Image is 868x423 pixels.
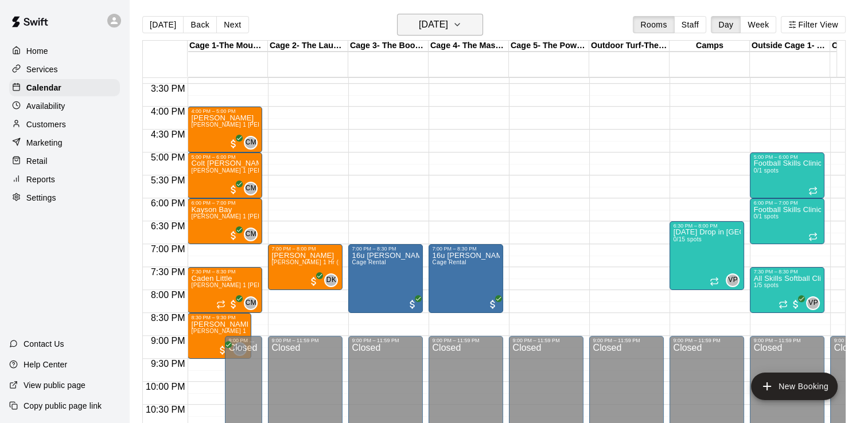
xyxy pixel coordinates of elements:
[750,267,824,313] div: 7:30 PM – 8:30 PM: All Skills Softball Clinic Tuesdays 7:30-8:30pm
[191,328,400,334] span: [PERSON_NAME] 1 [PERSON_NAME] (pitching, hitting, catching or fielding)
[216,16,248,33] button: Next
[142,16,184,33] button: [DATE]
[148,221,188,231] span: 6:30 PM
[244,296,258,310] div: Chad Massengale
[248,136,258,150] span: Chad Massengale
[188,267,262,313] div: 7:30 PM – 8:30 PM: Caden Little
[191,108,259,114] div: 4:00 PM – 5:00 PM
[730,273,739,287] span: Vault Performance
[432,259,466,265] span: Cage Rental
[750,198,824,244] div: 6:00 PM – 7:00 PM: Football Skills Clinic
[228,299,239,310] span: All customers have paid
[419,17,448,33] h6: [DATE]
[9,116,120,133] a: Customers
[191,269,259,275] div: 7:30 PM – 8:30 PM
[348,41,429,52] div: Cage 3- The Boom Box
[148,198,188,208] span: 6:00 PM
[246,297,256,309] span: CM
[9,79,120,96] a: Calendar
[148,130,188,139] span: 4:30 PM
[407,299,418,310] span: All customers have paid
[271,246,339,252] div: 7:00 PM – 8:00 PM
[26,119,66,130] p: Customers
[487,299,499,310] span: All customers have paid
[26,192,56,203] p: Settings
[143,382,188,391] span: 10:00 PM
[246,137,256,148] span: CM
[246,229,256,240] span: CM
[753,282,779,288] span: 1/5 spots filled
[26,45,48,57] p: Home
[244,228,258,241] div: Chad Massengale
[26,64,58,75] p: Services
[9,97,120,115] div: Availability
[808,232,818,241] span: Recurring event
[9,42,120,60] a: Home
[329,273,338,287] span: Dusten Knight
[790,299,801,310] span: All customers have paid
[191,213,400,220] span: [PERSON_NAME] 1 [PERSON_NAME] (pitching, hitting, catching or fielding)
[26,137,63,148] p: Marketing
[148,290,188,300] span: 8:00 PM
[9,171,120,188] div: Reports
[188,313,251,359] div: 8:30 PM – 9:30 PM: Peyton Parrish
[348,244,423,313] div: 7:00 PM – 8:30 PM: 16u Parrish Prac
[271,338,339,343] div: 9:00 PM – 11:59 PM
[188,198,262,244] div: 6:00 PM – 7:00 PM: Kayson Bay
[148,359,188,369] span: 9:30 PM
[191,167,400,174] span: [PERSON_NAME] 1 [PERSON_NAME] (pitching, hitting, catching or fielding)
[397,14,483,36] button: [DATE]
[148,336,188,346] span: 9:00 PM
[9,61,120,78] a: Services
[352,338,419,343] div: 9:00 PM – 11:59 PM
[271,259,429,265] span: [PERSON_NAME] 1 Hr (pitching/hitting/or fielding lesson)
[753,213,779,220] span: 0/1 spots filled
[9,189,120,206] a: Settings
[750,41,830,52] div: Outside Cage 1- The Office
[191,122,400,128] span: [PERSON_NAME] 1 [PERSON_NAME] (pitching, hitting, catching or fielding)
[216,300,225,309] span: Recurring event
[326,275,336,286] span: DK
[432,246,500,252] div: 7:00 PM – 8:30 PM
[248,182,258,195] span: Chad Massengale
[512,338,580,343] div: 9:00 PM – 11:59 PM
[24,338,64,350] p: Contact Us
[429,244,503,313] div: 7:00 PM – 8:30 PM: 16u Parrish Prac
[248,296,258,310] span: Chad Massengale
[509,41,589,52] div: Cage 5- The Power Alley
[268,244,342,290] div: 7:00 PM – 8:00 PM: Brodee Arnold
[244,182,258,195] div: Chad Massengale
[143,405,188,414] span: 10:30 PM
[781,16,845,33] button: Filter View
[244,136,258,150] div: Chad Massengale
[352,246,419,252] div: 7:00 PM – 8:30 PM
[352,259,386,265] span: Cage Rental
[148,84,188,93] span: 3:30 PM
[228,338,259,343] div: 9:00 PM – 11:59 PM
[728,275,738,286] span: VP
[633,16,674,33] button: Rooms
[268,41,348,52] div: Cage 2- The Launch Pad
[26,100,65,112] p: Availability
[673,338,741,343] div: 9:00 PM – 11:59 PM
[191,154,259,160] div: 5:00 PM – 6:00 PM
[228,138,239,150] span: All customers have paid
[9,152,120,170] a: Retail
[589,41,670,52] div: Outdoor Turf-The Yard
[753,269,821,275] div: 7:30 PM – 8:30 PM
[670,41,750,52] div: Camps
[808,186,818,195] span: Recurring event
[148,175,188,185] span: 5:30 PM
[26,155,48,167] p: Retail
[779,300,788,309] span: Recurring event
[188,152,262,198] div: 5:00 PM – 6:00 PM: Colt Maginn
[751,373,838,400] button: add
[228,230,239,241] span: All customers have paid
[811,296,820,310] span: Vault Performance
